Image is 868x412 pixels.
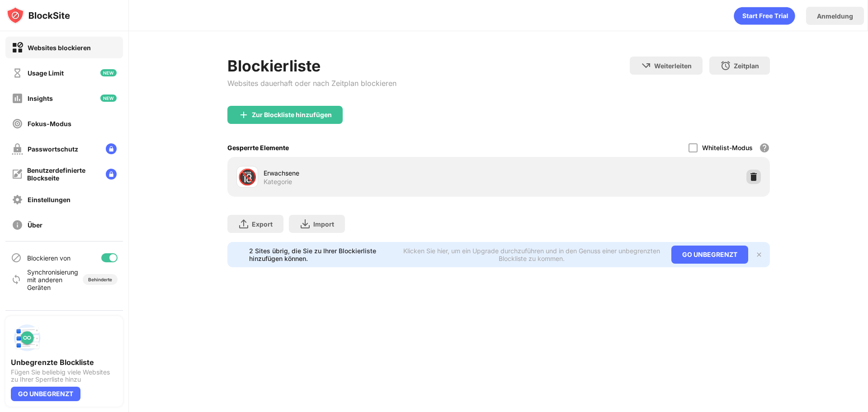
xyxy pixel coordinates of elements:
div: Gesperrte Elemente [227,144,289,152]
div: Insights [28,95,53,102]
img: lock-menu.svg [106,169,117,180]
img: new-icon.svg [100,95,117,102]
img: about-off.svg [12,219,23,231]
img: block-on.svg [12,42,23,53]
div: Fügen Sie beliebig viele Websites zu Ihrer Sperrliste hinzu [11,369,118,383]
img: insights-off.svg [12,93,23,104]
img: focus-off.svg [12,118,23,129]
img: blocking-icon.svg [11,252,22,263]
div: Über [28,221,42,229]
div: Synchronisierung mit anderen Geräten [27,268,74,291]
div: GO UNBEGRENZT [671,246,748,264]
img: logo-blocksite.svg [6,6,70,24]
div: Behinderte [88,277,112,282]
div: GO UNBEGRENZT [11,387,80,401]
img: new-icon.svg [100,69,117,76]
img: settings-off.svg [12,194,23,205]
div: Klicken Sie hier, um ein Upgrade durchzuführen und in den Genuss einer unbegrenzten Blockliste zu... [403,247,660,262]
div: Unbegrenzte Blockliste [11,358,118,367]
div: Einstellungen [28,196,71,204]
div: 🔞 [238,168,257,186]
div: animation [734,7,795,25]
img: x-button.svg [755,251,763,258]
div: Kategorie [264,178,292,186]
div: Blockieren von [27,254,71,262]
div: Export [252,220,273,228]
img: sync-icon.svg [11,274,22,285]
img: password-protection-off.svg [12,143,23,155]
div: Weiterleiten [654,62,692,70]
div: Import [313,220,334,228]
div: Fokus-Modus [28,120,71,128]
img: time-usage-off.svg [12,67,23,79]
div: Usage Limit [28,69,64,77]
img: push-block-list.svg [11,322,43,354]
div: 2 Sites übrig, die Sie zu Ihrer Blockierliste hinzufügen können. [249,247,398,262]
div: Zeitplan [734,62,759,70]
div: Whitelist-Modus [702,144,753,152]
div: Erwachsene [264,168,499,178]
div: Zur Blockliste hinzufügen [252,111,332,118]
div: Blockierliste [227,57,396,75]
div: Anmeldung [817,12,853,20]
img: lock-menu.svg [106,143,117,154]
div: Websites dauerhaft oder nach Zeitplan blockieren [227,79,396,88]
div: Passwortschutz [28,145,78,153]
div: Benutzerdefinierte Blockseite [27,166,99,182]
div: Websites blockieren [28,44,91,52]
img: customize-block-page-off.svg [12,169,23,180]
